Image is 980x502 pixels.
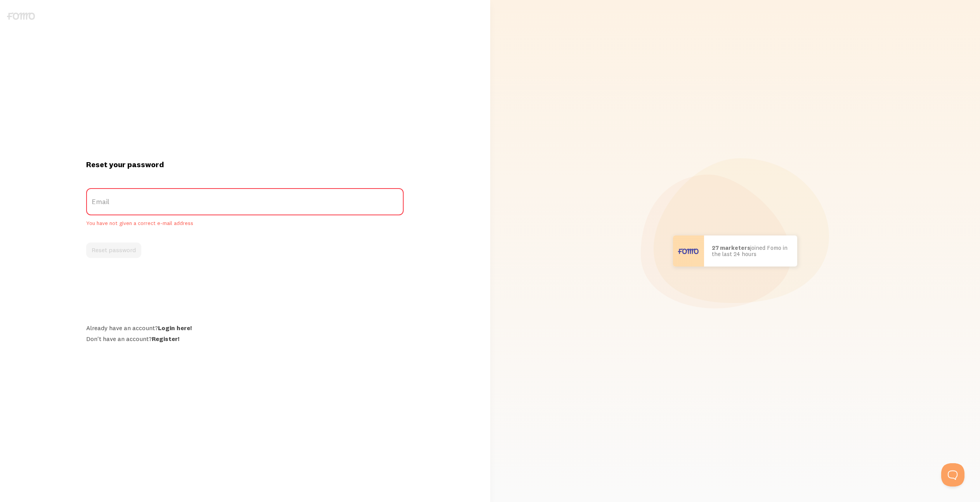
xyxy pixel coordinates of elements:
b: 27 marketers [712,244,750,251]
a: Register! [152,335,179,343]
a: Login here! [158,324,192,332]
img: User avatar [673,235,704,267]
div: Don't have an account? [86,335,404,343]
span: You have not given a correct e-mail address [86,220,404,227]
iframe: Help Scout Beacon - Open [941,463,964,486]
img: fomo-logo-gray-b99e0e8ada9f9040e2984d0d95b3b12da0074ffd48d1e5cb62ac37fc77b0b268.svg [7,12,35,20]
p: joined Fomo in the last 24 hours [712,245,789,258]
div: Already have an account? [86,324,404,332]
h1: Reset your password [86,159,404,170]
label: Email [86,188,404,215]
